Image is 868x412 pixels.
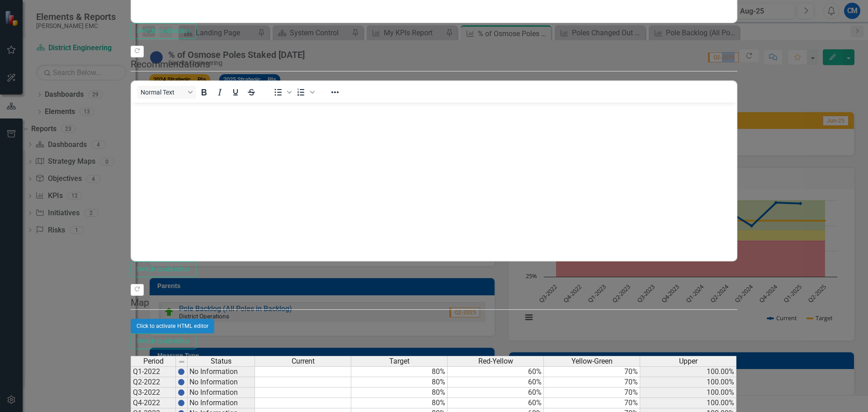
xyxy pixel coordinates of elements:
td: 70% [544,398,640,408]
button: Underline [228,86,243,99]
img: 8DAGhfEEPCf229AAAAAElFTkSuQmCC [178,358,185,365]
span: Current [292,357,315,365]
img: BgCOk07PiH71IgAAAABJRU5ErkJggg== [178,368,185,375]
td: 80% [351,366,448,377]
td: 60% [448,388,544,398]
td: No Information [188,366,255,377]
button: Switch to old editor [131,261,196,277]
td: No Information [188,388,255,398]
td: Q4-2022 [131,398,176,408]
img: BgCOk07PiH71IgAAAABJRU5ErkJggg== [178,399,185,407]
td: 100.00% [640,388,736,398]
button: Strikethrough [244,86,259,99]
div: Bullet list [270,86,293,99]
span: Normal Text [141,89,185,96]
td: 70% [544,366,640,377]
span: Period [143,357,164,365]
button: Click to activate HTML editor [131,319,214,333]
td: 100.00% [640,398,736,408]
td: 60% [448,398,544,408]
span: Red-Yellow [478,357,513,365]
td: 80% [351,398,448,408]
td: 70% [544,388,640,398]
img: BgCOk07PiH71IgAAAABJRU5ErkJggg== [178,389,185,396]
span: Status [211,357,231,365]
td: No Information [188,377,255,388]
td: 100.00% [640,377,736,388]
button: Switch to old editor [131,23,196,39]
legend: Recommendations [131,57,737,71]
td: 60% [448,377,544,388]
legend: Map [131,296,737,310]
td: 60% [448,366,544,377]
button: Reveal or hide additional toolbar items [327,86,343,99]
img: BgCOk07PiH71IgAAAABJRU5ErkJggg== [178,379,185,386]
td: Q1-2022 [131,366,176,377]
button: Bold [196,86,212,99]
span: Upper [679,357,698,365]
span: Target [389,357,410,365]
td: 80% [351,388,448,398]
td: Q2-2022 [131,377,176,388]
span: Yellow-Green [571,357,613,365]
td: No Information [188,398,255,408]
td: Q3-2022 [131,388,176,398]
button: Block Normal Text [137,86,196,99]
iframe: Rich Text Area [132,103,736,260]
button: Switch to old editor [131,333,196,349]
button: Italic [212,86,227,99]
td: 80% [351,377,448,388]
td: 70% [544,377,640,388]
div: Numbered list [293,86,316,99]
td: 100.00% [640,366,736,377]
